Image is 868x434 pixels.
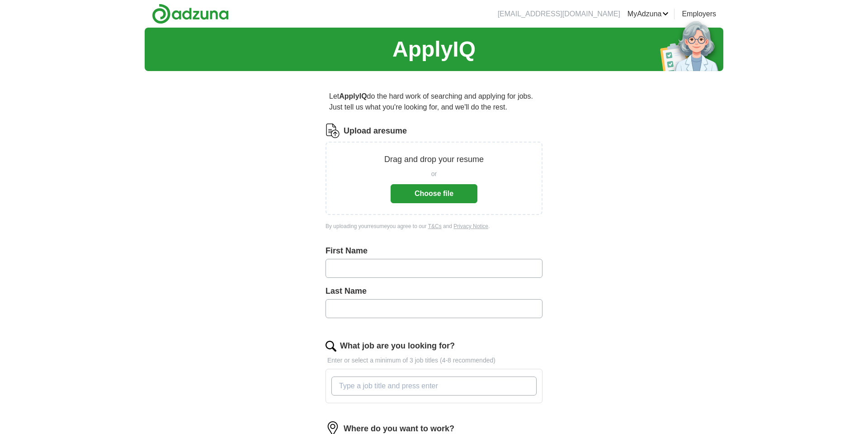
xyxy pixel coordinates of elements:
label: First Name [325,245,542,257]
img: Adzuna logo [152,4,229,24]
h1: ApplyIQ [392,33,476,66]
span: or [431,169,437,179]
button: Choose file [391,184,477,203]
img: CV Icon [325,124,340,138]
input: Type a job title and press enter [331,377,537,396]
label: Last Name [325,285,542,297]
a: T&Cs [428,223,442,229]
a: MyAdzuna [627,9,669,19]
li: [EMAIL_ADDRESS][DOMAIN_NAME] [498,9,620,19]
p: Drag and drop your resume [384,153,484,166]
strong: ApplyIQ [339,92,367,100]
a: Employers [682,9,716,19]
a: Privacy Notice [453,223,488,229]
p: Enter or select a minimum of 3 job titles (4-8 recommended) [325,356,542,365]
label: Upload a resume [344,125,407,137]
p: Let do the hard work of searching and applying for jobs. Just tell us what you're looking for, an... [325,87,542,116]
label: What job are you looking for? [340,340,455,352]
div: By uploading your resume you agree to our and . [325,222,542,230]
img: search.png [325,341,336,352]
